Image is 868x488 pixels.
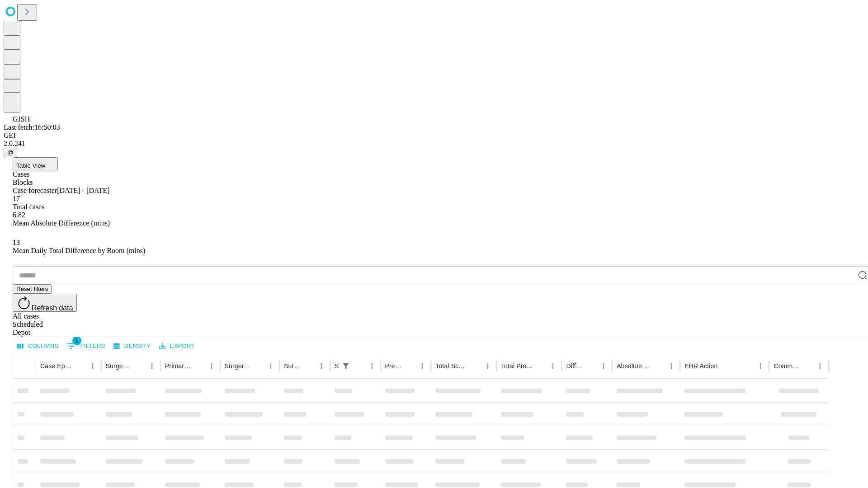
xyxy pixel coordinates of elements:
button: Sort [718,360,731,372]
button: Sort [193,360,205,372]
button: Reset filters [13,284,52,294]
button: Refresh data [13,294,77,312]
button: Menu [754,360,767,372]
div: EHR Action [684,362,717,370]
span: 13 [13,239,20,246]
span: Table View [16,162,45,169]
button: Sort [403,360,416,372]
span: Total cases [13,203,44,211]
span: Mean Absolute Difference (mins) [13,219,110,227]
button: Menu [315,360,328,372]
button: Menu [205,360,218,372]
div: Primary Service [165,362,191,370]
div: Surgery Name [225,362,251,370]
span: GJSH [13,115,30,123]
button: Sort [353,360,366,372]
span: Last fetch: 16:50:03 [4,123,60,131]
div: Scheduled In Room Duration [335,362,339,370]
button: Sort [585,360,597,372]
button: Menu [146,360,158,372]
span: 6.82 [13,211,25,219]
button: Table View [13,157,58,170]
div: GEI [4,131,864,140]
span: 1 [72,336,81,345]
button: Sort [801,360,814,372]
div: Total Predicted Duration [501,362,533,370]
span: Refresh data [32,304,73,312]
div: Case Epic Id [40,362,73,370]
div: Predicted In Room Duration [385,362,403,370]
span: 17 [13,195,20,202]
div: Absolute Difference [617,362,651,370]
button: Menu [366,360,378,372]
div: Surgery Date [284,362,302,370]
button: Menu [416,360,429,372]
button: Sort [534,360,547,372]
button: Sort [133,360,146,372]
button: Menu [814,360,826,372]
button: Menu [86,360,99,372]
button: Select columns [15,339,61,353]
button: Sort [302,360,315,372]
button: Menu [665,360,678,372]
button: Menu [547,360,559,372]
button: @ [4,148,17,157]
div: Total Scheduled Duration [435,362,468,370]
button: Show filters [340,360,352,372]
button: Menu [481,360,494,372]
div: 1 active filter [340,360,352,372]
span: @ [7,149,14,156]
div: Difference [566,362,584,370]
span: Mean Daily Total Difference by Room (mins) [13,247,145,254]
span: Case forecaster [13,187,57,194]
span: Reset filters [16,286,48,292]
button: Sort [652,360,665,372]
button: Export [157,339,197,353]
span: [DATE] - [DATE] [57,187,109,194]
button: Menu [264,360,277,372]
div: Comments [774,362,800,370]
button: Sort [74,360,86,372]
button: Show filters [65,339,108,353]
button: Density [111,339,153,353]
div: 2.0.241 [4,140,864,148]
div: Surgeon Name [106,362,132,370]
button: Sort [252,360,264,372]
button: Menu [597,360,610,372]
button: Sort [469,360,481,372]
